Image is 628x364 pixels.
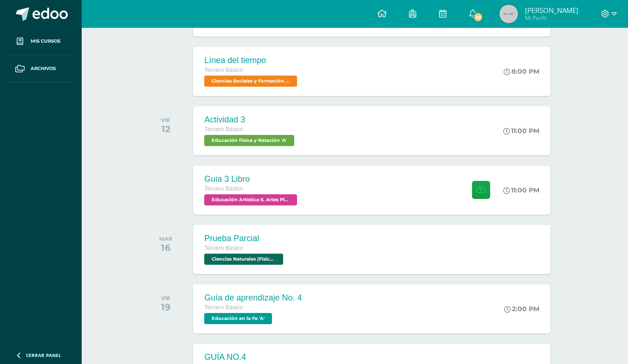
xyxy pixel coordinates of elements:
[499,5,518,23] img: 45x45
[473,12,483,22] span: 18
[161,295,170,301] div: VIE
[204,245,243,251] span: Tercero Básico
[525,14,578,22] span: Mi Perfil
[525,6,578,15] span: [PERSON_NAME]
[504,67,539,76] div: 8:00 PM
[204,185,243,192] span: Tercero Básico
[504,305,539,313] div: 2:00 PM
[204,126,243,133] span: Tercero Básico
[26,352,61,358] span: Cerrar panel
[31,38,60,45] span: Mis cursos
[204,76,297,87] span: Ciencias Sociales y Formación Ciudadana e Interculturalidad 'A'
[159,242,172,253] div: 16
[503,127,539,135] div: 11:00 PM
[204,135,294,146] span: Educación Física y Natación 'A'
[204,304,243,311] span: Tercero Básico
[503,186,539,194] div: 11:00 PM
[161,117,170,123] div: VIE
[7,28,74,55] a: Mis cursos
[161,301,170,313] div: 19
[204,352,299,362] div: GUÍA NO.4
[31,65,56,72] span: Archivos
[204,115,297,125] div: Actividad 3
[204,194,297,205] span: Educación Artística II, Artes Plásticas 'A'
[204,313,272,324] span: Educación en la Fe 'A'
[204,254,283,265] span: Ciencias Naturales (Física Fundamental) 'A'
[204,293,302,303] div: Guía de aprendizaje No. 4
[7,55,74,83] a: Archivos
[204,56,299,65] div: Línea del tiempo
[204,67,243,73] span: Tercero Básico
[204,174,299,184] div: Guia 3 Libro
[159,236,172,242] div: MAR
[204,234,285,243] div: Prueba Parcial
[161,123,170,134] div: 12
